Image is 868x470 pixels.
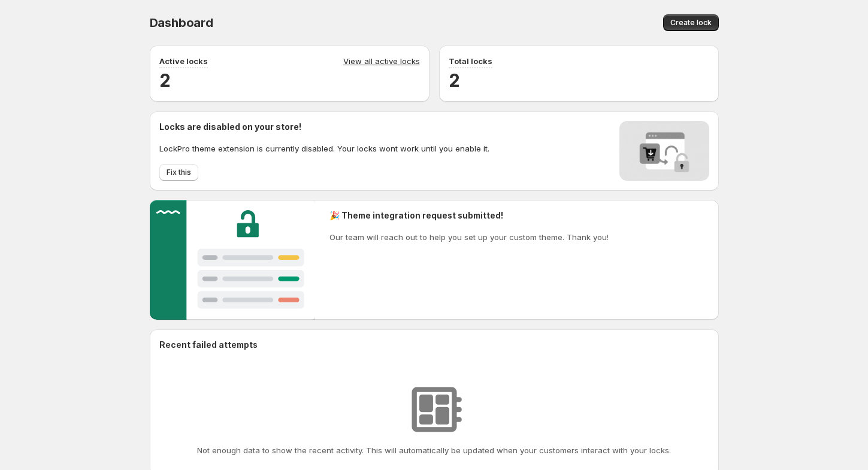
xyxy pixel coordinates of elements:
[449,68,709,92] h2: 2
[404,380,464,439] img: No resources found
[159,121,489,133] h2: Locks are disabled on your store!
[663,14,719,31] button: Create lock
[159,68,420,92] h2: 2
[197,444,671,456] p: Not enough data to show the recent activity. This will automatically be updated when your custome...
[159,164,198,181] button: Fix this
[449,55,492,67] p: Total locks
[150,200,316,320] img: Customer support
[329,231,609,243] p: Our team will reach out to help you set up your custom theme. Thank you!
[670,18,712,28] span: Create lock
[159,339,258,351] h2: Recent failed attempts
[343,55,420,68] a: View all active locks
[159,55,208,67] p: Active locks
[159,142,489,154] p: LockPro theme extension is currently disabled. Your locks wont work until you enable it.
[167,168,191,177] span: Fix this
[619,121,709,181] img: Locks disabled
[150,16,213,30] span: Dashboard
[329,210,609,222] h2: 🎉 Theme integration request submitted!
